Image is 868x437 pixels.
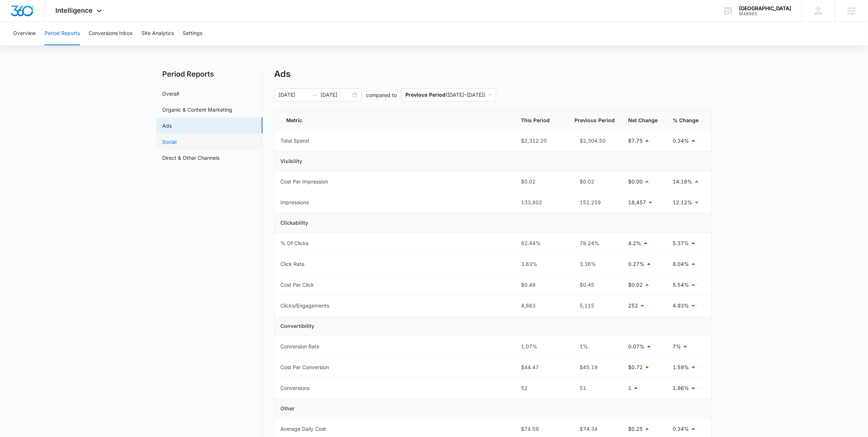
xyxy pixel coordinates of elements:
p: 0.07% [628,343,645,351]
p: $0.72 [628,363,643,371]
p: $0.00 [628,178,643,186]
div: $74.59 [521,425,563,433]
div: Impressions [280,198,309,206]
td: Clickability [275,213,711,233]
a: Overall [162,90,179,97]
p: 4.2% [628,239,641,247]
th: This Period [515,111,569,131]
p: 8.04% [673,260,689,268]
div: $0.02 [575,178,616,186]
td: Convertibility [275,316,711,336]
td: Other [275,399,711,419]
a: Direct & Other Channels [162,154,219,162]
h1: Ads [274,69,291,80]
p: 14.18% [673,178,692,186]
div: account name [739,5,791,11]
button: Settings [183,22,202,45]
p: $7.75 [628,137,643,145]
span: to [312,92,318,98]
div: 133,802 [521,198,563,206]
th: % Change [667,111,711,131]
div: $45.19 [575,363,616,371]
div: Conversions [280,384,310,392]
div: $0.02 [521,178,563,186]
h2: Period Reports [156,69,262,80]
p: 12.12% [673,198,692,206]
p: 5.54% [673,281,689,289]
a: Organic & Content Marketing [162,106,232,113]
p: 5.37% [673,239,689,247]
div: $0.45 [575,281,616,289]
div: 52 [521,384,563,392]
p: $0.25 [628,425,643,433]
th: Metric [275,111,515,131]
div: Cost Per Click [280,281,314,289]
p: 4.93% [673,302,689,310]
div: $44.47 [521,363,563,371]
div: 1% [575,343,616,351]
button: Overview [13,22,36,45]
div: Total Spend [280,137,309,145]
div: 3.63% [521,260,563,268]
p: 0.34% [673,137,689,145]
p: 0.34% [673,425,689,433]
span: ( [DATE] – [DATE] ) [405,89,492,101]
p: 1 [628,384,631,392]
p: 252 [628,302,638,310]
div: Cost Per Conversion [280,363,329,371]
div: account id [739,11,791,16]
div: 152,259 [575,198,616,206]
p: 7% [673,343,681,351]
div: 78.24% [575,239,616,247]
div: $2,304.50 [575,137,616,145]
th: Previous Period [569,111,622,131]
div: 1.07% [521,343,563,351]
td: Visibility [275,151,711,171]
p: Previous Period [405,92,445,98]
div: 82.44% [521,239,563,247]
div: Cost Per Impression [280,178,328,186]
div: 4,863 [521,302,563,310]
button: Period Reports [44,22,80,45]
div: 51 [575,384,616,392]
th: Net Change [622,111,667,131]
div: $74.34 [575,425,616,433]
span: Intelligence [56,7,93,14]
input: End date [320,91,351,99]
span: swap-right [312,92,318,98]
div: % Of Clicks [280,239,308,247]
a: Ads [162,122,172,129]
div: $0.48 [521,281,563,289]
p: compared to [366,91,397,99]
p: $0.02 [628,281,643,289]
div: Clicks/Engagements [280,302,329,310]
p: 0.27% [628,260,645,268]
div: Conversion Rate [280,343,319,351]
div: Click Rate [280,260,304,268]
div: Average Daily Cost [280,425,326,433]
div: 3.36% [575,260,616,268]
p: 1.59% [673,363,689,371]
div: $2,312.20 [521,137,563,145]
button: Site Analytics [141,22,174,45]
a: Social [162,138,176,146]
p: 1.96% [673,384,689,392]
div: 5,115 [575,302,616,310]
p: 18,457 [628,198,646,206]
button: Conversions Inbox [89,22,133,45]
input: Start date [279,91,309,99]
